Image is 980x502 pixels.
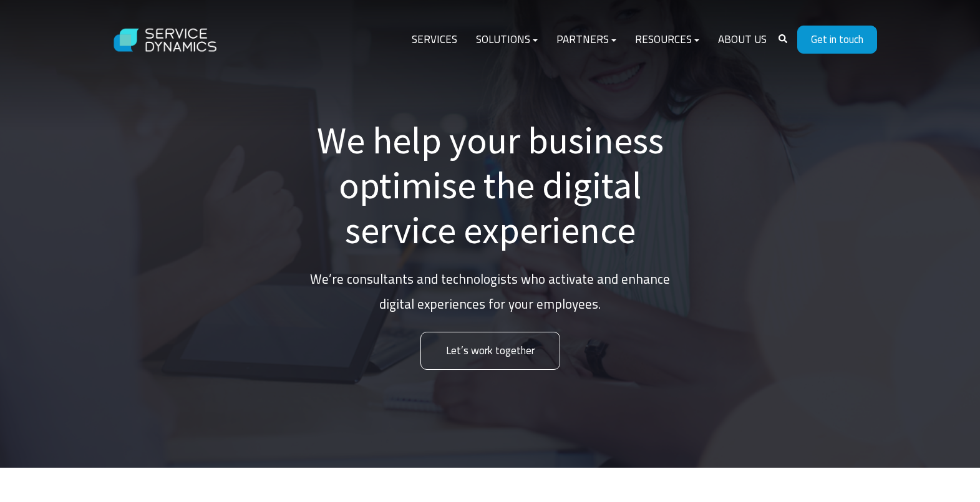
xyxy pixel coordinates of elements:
a: Let’s work together [420,332,560,370]
a: About Us [709,25,776,55]
div: Navigation Menu [402,25,776,55]
img: Service Dynamics Logo - White [104,16,228,64]
a: Partners [547,25,626,55]
p: We’re consultants and technologists who activate and enhance digital experiences for your employees. [303,267,677,317]
a: Solutions [467,25,547,55]
h1: We help your business optimise the digital service experience [303,118,677,253]
a: Resources [626,25,709,55]
a: Get in touch [797,26,877,54]
a: Services [402,25,467,55]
